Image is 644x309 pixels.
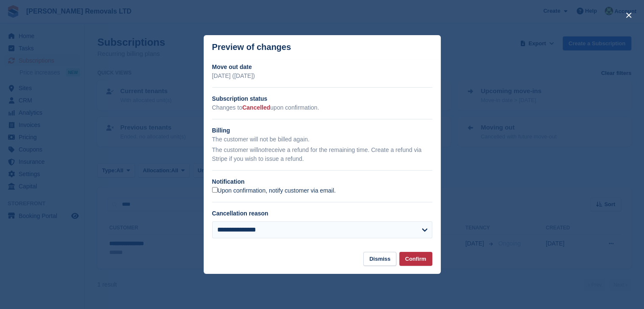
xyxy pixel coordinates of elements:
[363,252,396,266] button: Dismiss
[212,187,336,195] label: Upon confirmation, notify customer via email.
[212,126,432,135] h2: Billing
[212,146,432,163] p: The customer will receive a refund for the remaining time. Create a refund via Stripe if you wish...
[399,252,432,266] button: Confirm
[258,146,266,153] em: not
[212,135,432,144] p: The customer will not be billed again.
[212,94,432,103] h2: Subscription status
[242,104,270,111] span: Cancelled
[212,63,432,72] h2: Move out date
[212,42,291,52] p: Preview of changes
[212,177,432,186] h2: Notification
[212,187,218,193] input: Upon confirmation, notify customer via email.
[622,8,636,22] button: close
[212,103,432,112] p: Changes to upon confirmation.
[212,210,268,217] label: Cancellation reason
[212,72,432,80] p: [DATE] ([DATE])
